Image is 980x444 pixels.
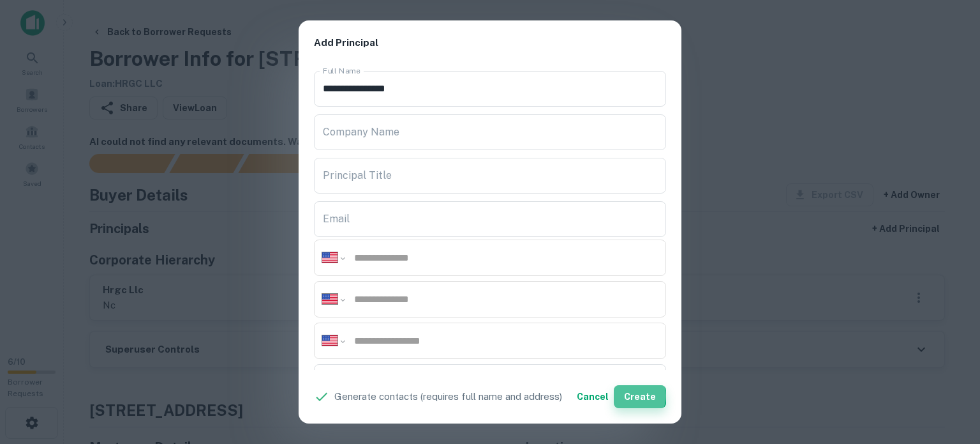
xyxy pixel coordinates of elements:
h2: Add Principal [299,20,681,66]
label: Full Name [323,65,360,76]
button: Cancel [572,385,614,408]
button: Create [614,385,666,408]
iframe: Chat Widget [916,342,980,403]
p: Generate contacts (requires full name and address) [334,389,562,404]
